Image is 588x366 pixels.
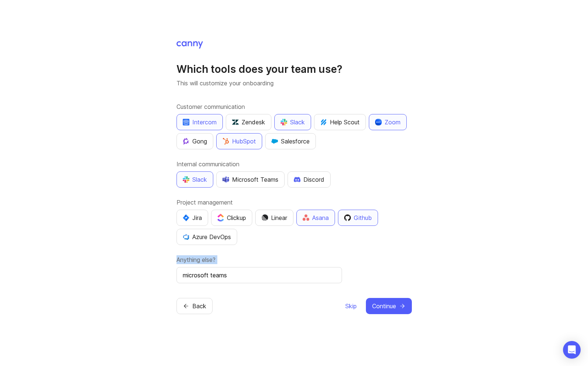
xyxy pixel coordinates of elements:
[177,160,412,168] label: Internal communication
[281,118,305,127] div: Slack
[303,213,329,222] div: Asana
[344,214,351,221] img: 0D3hMmx1Qy4j6AAAAAElFTkSuQmCC
[183,176,189,183] img: WIAAAAASUVORK5CYII=
[366,298,412,314] button: Continue
[177,298,213,314] button: Back
[288,171,331,188] button: Discord
[177,41,203,49] img: Canny Home
[177,114,223,130] button: Intercom
[183,175,207,184] div: Slack
[216,171,285,188] button: Microsoft Teams
[222,175,278,184] div: Microsoft Teams
[183,137,207,146] div: Gong
[222,176,229,182] img: D0GypeOpROL5AAAAAElFTkSuQmCC
[222,138,229,145] img: G+3M5qq2es1si5SaumCnMN47tP1CvAZneIVX5dcx+oz+ZLhv4kfP9DwAAAABJRU5ErkJggg==
[320,118,360,127] div: Help Scout
[177,63,412,76] h1: Which tools does your team use?
[177,171,213,188] button: Slack
[177,102,412,111] label: Customer communication
[261,214,268,221] img: Dm50RERGQWO2Ei1WzHVviWZlaLVriU9uRN6E+tIr91ebaDbMKKPDpFbssSuEG21dcGXkrKsuOVPwCeFJSFAIOxgiKgL2sFHRe...
[232,119,239,125] img: UniZRqrCPz6BHUWevMzgDJ1FW4xaGg2egd7Chm8uY0Al1hkDyjqDa8Lkk0kDEdqKkBok+T4wfoD0P0o6UMciQ8AAAAASUVORK...
[183,214,189,221] img: svg+xml;base64,PHN2ZyB4bWxucz0iaHR0cDovL3d3dy53My5vcmcvMjAwMC9zdmciIHZpZXdCb3g9IjAgMCA0MC4zNDMgND...
[255,210,293,226] button: Linear
[345,298,357,314] button: Skip
[294,175,324,184] div: Discord
[261,213,287,222] div: Linear
[271,138,278,145] img: GKxMRLiRsgdWqxrdBeWfGK5kaZ2alx1WifDSa2kSTsK6wyJURKhUuPoQRYzjholVGzT2A2owx2gHwZoyZHHCYJ8YNOAZj3DSg...
[226,114,271,130] button: Zendesk
[183,271,336,280] input: Other tools…
[177,210,208,226] button: Jira
[183,118,217,127] div: Intercom
[177,79,412,88] p: This will customize your onboarding
[265,133,316,149] button: Salesforce
[216,133,262,149] button: HubSpot
[296,210,335,226] button: Asana
[563,341,581,359] div: Open Intercom Messenger
[375,118,400,127] div: Zoom
[344,213,372,222] div: Github
[232,118,265,127] div: Zendesk
[217,213,246,222] div: Clickup
[192,302,206,310] span: Back
[345,302,357,310] span: Skip
[369,114,407,130] button: Zoom
[217,214,224,221] img: j83v6vj1tgY2AAAAABJRU5ErkJggg==
[183,213,202,222] div: Jira
[320,119,327,125] img: kV1LT1TqjqNHPtRK7+FoaplE1qRq1yqhg056Z8K5Oc6xxgIuf0oNQ9LelJqbcyPisAf0C9LDpX5UIuAAAAAElFTkSuQmCC
[294,177,300,182] img: +iLplPsjzba05dttzK064pds+5E5wZnCVbuGoLvBrYdmEPrXTzGo7zG60bLEREEjvOjaG9Saez5xsOEAbxBwOP6dkea84XY9O...
[211,210,252,226] button: Clickup
[177,133,213,149] button: Gong
[183,232,231,241] div: Azure DevOps
[281,119,287,125] img: WIAAAAASUVORK5CYII=
[314,114,366,130] button: Help Scout
[177,229,237,245] button: Azure DevOps
[177,255,412,264] label: Anything else?
[338,210,378,226] button: Github
[274,114,311,130] button: Slack
[372,302,396,310] span: Continue
[177,198,412,207] label: Project management
[303,214,309,221] img: Rf5nOJ4Qh9Y9HAAAAAElFTkSuQmCC
[183,234,189,240] img: YKcwp4sHBXAAAAAElFTkSuQmCC
[375,119,382,125] img: xLHbn3khTPgAAAABJRU5ErkJggg==
[271,137,310,146] div: Salesforce
[222,137,256,146] div: HubSpot
[183,119,189,125] img: eRR1duPH6fQxdnSV9IruPjCimau6md0HxlPR81SIPROHX1VjYjAN9a41AAAAAElFTkSuQmCC
[183,138,189,145] img: qKnp5cUisfhcFQGr1t296B61Fm0WkUVwBZaiVE4uNRmEGBFetJMz8xGrgPHqF1mLDIG816Xx6Jz26AFmkmT0yuOpRCAR7zRpG...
